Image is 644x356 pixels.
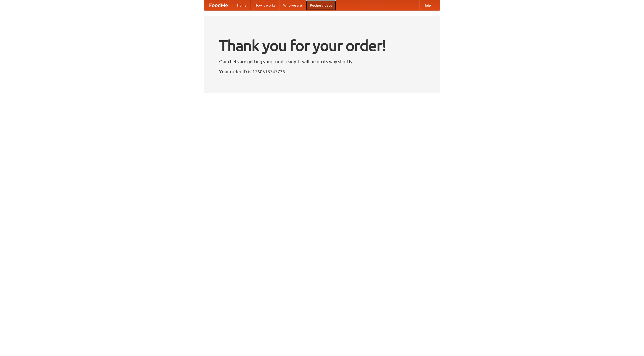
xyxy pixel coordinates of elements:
a: Help [419,0,435,10]
h1: Thank you for your order! [219,33,425,58]
a: Recipe videos [306,0,336,10]
a: Who we are [279,0,306,10]
p: Your order ID is 1760318747736. [219,68,425,75]
p: Our chefs are getting your food ready. It will be on its way shortly. [219,58,425,65]
a: FoodMe [204,0,233,10]
a: How it works [251,0,279,10]
a: Home [233,0,251,10]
